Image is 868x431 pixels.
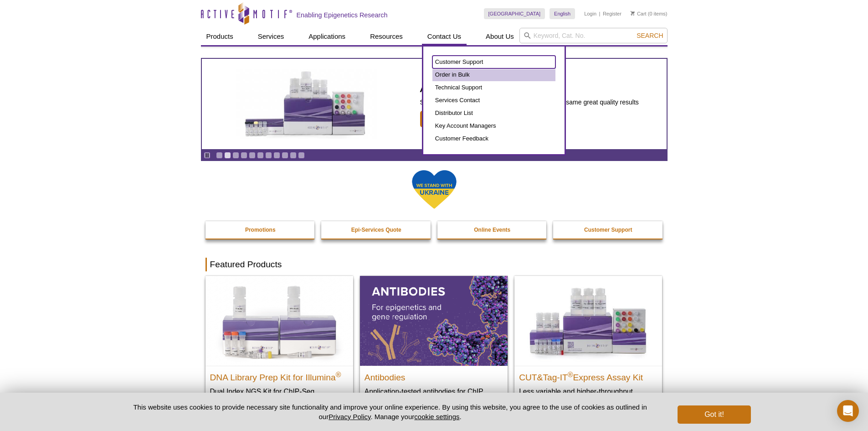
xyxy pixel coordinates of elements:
a: Go to slide 2 [224,152,231,159]
img: Your Cart [631,11,635,16]
a: [GEOGRAPHIC_DATA] [484,8,545,19]
img: CUT&Tag-IT® Express Assay Kit [514,276,662,365]
a: Resources [365,28,408,45]
h2: Enabling Epigenetics Research [297,11,388,19]
img: We Stand With Ukraine [411,169,457,210]
button: Got it! [678,405,750,424]
h2: DNA Library Prep Kit for Illumina [210,369,349,382]
a: CUT&Tag-IT® Express Assay Kit CUT&Tag-IT®Express Assay Kit Less variable and higher-throughput ge... [514,276,662,414]
a: Go to slide 9 [282,152,288,159]
a: Login [584,10,596,17]
strong: Epi-Services Quote [351,227,401,233]
a: Applications [303,28,351,45]
a: Distributor List [432,107,555,119]
strong: Online Events [474,227,510,233]
sup: ® [336,370,341,378]
a: Customer Support [432,56,555,68]
h2: CUT&Tag-IT Express Assay Kit [519,369,657,382]
a: About Us [480,28,519,45]
a: Go to slide 6 [257,152,264,159]
a: Go to slide 8 [273,152,280,159]
h2: ATAC-Seq Express Kit [420,81,639,94]
a: Products [201,28,239,45]
h2: Featured Products [205,258,663,271]
a: Services Contact [432,94,555,107]
img: All Antibodies [360,276,508,365]
a: Go to slide 7 [265,152,272,159]
a: Technical Support [432,81,555,94]
button: Search [634,31,666,40]
span: Learn More [420,111,473,127]
a: Go to slide 3 [232,152,239,159]
a: Key Account Managers [432,119,555,132]
p: Less variable and higher-throughput genome-wide profiling of histone marks​. [519,387,657,405]
img: ATAC-Seq Express Kit [231,69,381,139]
p: This website uses cookies to provide necessary site functionality and improve your online experie... [118,402,663,421]
button: cookie settings [414,413,459,421]
li: (0 items) [631,8,668,19]
a: Toggle autoplay [204,152,211,159]
a: Online Events [437,221,548,239]
a: All Antibodies Antibodies Application-tested antibodies for ChIP, CUT&Tag, and CUT&RUN. [360,276,508,414]
span: Search [637,32,663,39]
a: Cart [631,10,647,17]
a: Go to slide 4 [241,152,247,159]
p: Dual Index NGS Kit for ChIP-Seq, CUT&RUN, and ds methylated DNA assays. [210,387,349,415]
a: English [550,8,575,19]
input: Keyword, Cat. No. [519,28,668,43]
a: Services [252,28,290,45]
a: Privacy Policy [329,413,370,421]
a: Customer Feedback [432,132,555,145]
a: Go to slide 5 [249,152,256,159]
a: Order in Bulk [432,68,555,81]
a: Go to slide 11 [298,152,305,159]
h2: Antibodies [365,369,503,382]
a: Register [603,10,621,17]
article: ATAC-Seq Express Kit [202,59,667,149]
div: Open Intercom Messenger [837,400,859,422]
a: ATAC-Seq Express Kit ATAC-Seq Express Kit Simplified, faster ATAC-Seq workflow delivering the sam... [202,59,667,149]
a: DNA Library Prep Kit for Illumina DNA Library Prep Kit for Illumina® Dual Index NGS Kit for ChIP-... [205,276,353,423]
img: DNA Library Prep Kit for Illumina [205,276,353,365]
a: Customer Support [553,221,663,239]
sup: ® [568,370,573,378]
p: Simplified, faster ATAC-Seq workflow delivering the same great quality results [420,98,639,106]
a: Promotions [205,221,316,239]
a: Contact Us [422,28,467,45]
li: | [599,8,601,19]
strong: Promotions [245,227,276,233]
a: Go to slide 1 [216,152,223,159]
a: Go to slide 10 [290,152,297,159]
p: Application-tested antibodies for ChIP, CUT&Tag, and CUT&RUN. [365,387,503,405]
strong: Customer Support [584,227,632,233]
a: Epi-Services Quote [321,221,431,239]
